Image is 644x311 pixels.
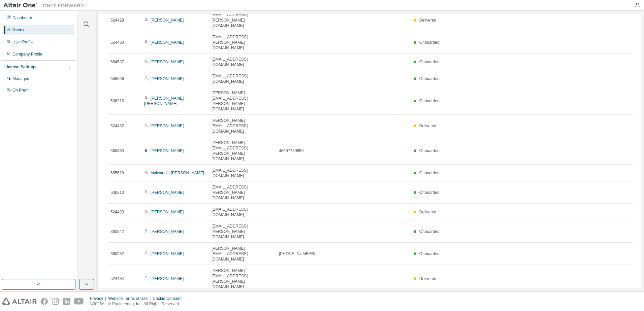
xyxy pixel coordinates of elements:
[108,296,153,301] div: Website Terms of Use
[90,296,108,301] div: Privacy
[212,223,273,240] span: [EMAIL_ADDRESS][PERSON_NAME][DOMAIN_NAME]
[110,76,124,81] span: 646556
[151,171,204,175] a: Malwandla [PERSON_NAME]
[419,276,437,281] span: Delivered
[419,99,440,103] span: Onboarded
[419,124,437,128] span: Delivered
[419,60,440,64] span: Onboarded
[419,251,440,256] span: Onboarded
[52,298,59,305] img: instagram.svg
[151,76,184,81] a: [PERSON_NAME]
[110,59,124,65] span: 684537
[4,64,36,70] div: License Settings
[419,40,440,45] span: Onboarded
[419,148,440,153] span: Onboarded
[212,90,273,112] span: [PERSON_NAME][EMAIL_ADDRESS][PERSON_NAME][DOMAIN_NAME]
[110,123,124,129] span: 524432
[151,276,184,281] a: [PERSON_NAME]
[151,229,184,234] a: [PERSON_NAME]
[90,301,186,307] p: © 2025 Altair Engineering, Inc. All Rights Reserved.
[151,60,184,64] a: [PERSON_NAME]
[74,298,84,305] img: youtube.svg
[110,148,124,153] span: 360883
[12,76,29,81] div: Managed
[110,209,124,215] span: 524433
[2,298,37,305] img: altair_logo.svg
[151,148,184,153] a: [PERSON_NAME]
[212,57,273,67] span: [EMAIL_ADDRESS][DOMAIN_NAME]
[212,118,273,134] span: [PERSON_NAME][EMAIL_ADDRESS][DOMAIN_NAME]
[12,39,34,45] div: User Profile
[110,18,124,23] span: 524429
[212,140,273,162] span: [PERSON_NAME][EMAIL_ADDRESS][PERSON_NAME][DOMAIN_NAME]
[151,190,184,195] a: [PERSON_NAME]
[419,171,440,175] span: Onboarded
[151,210,184,214] a: [PERSON_NAME]
[419,76,440,81] span: Onboarded
[212,12,273,28] span: [EMAIL_ADDRESS][PERSON_NAME][DOMAIN_NAME]
[212,207,273,217] span: [EMAIL_ADDRESS][DOMAIN_NAME]
[12,88,29,93] div: On Prem
[212,184,273,201] span: [EMAIL_ADDRESS][PERSON_NAME][DOMAIN_NAME]
[144,96,184,106] a: [PERSON_NAME] [PERSON_NAME]
[12,27,24,33] div: Users
[110,40,124,45] span: 524430
[279,148,303,153] span: 48507730990
[110,251,124,256] span: 360932
[3,2,88,9] img: Altair One
[419,229,440,234] span: Onboarded
[212,246,273,262] span: [PERSON_NAME][EMAIL_ADDRESS][DOMAIN_NAME]
[110,170,124,176] span: 685628
[151,18,184,23] a: [PERSON_NAME]
[110,229,124,234] span: 360942
[279,251,315,256] span: [PHONE_NUMBER]
[153,296,185,301] div: Cookie Consent
[212,73,273,84] span: [EMAIL_ADDRESS][DOMAIN_NAME]
[212,34,273,50] span: [EMAIL_ADDRESS][PERSON_NAME][DOMAIN_NAME]
[151,124,184,128] a: [PERSON_NAME]
[110,276,124,281] span: 524434
[419,210,437,214] span: Delivered
[12,51,42,57] div: Company Profile
[110,190,124,195] span: 636310
[212,168,273,178] span: [EMAIL_ADDRESS][DOMAIN_NAME]
[419,18,437,23] span: Delivered
[151,40,184,45] a: [PERSON_NAME]
[212,268,273,289] span: [PERSON_NAME][EMAIL_ADDRESS][PERSON_NAME][DOMAIN_NAME]
[63,298,70,305] img: linkedin.svg
[419,190,440,195] span: Onboarded
[41,298,48,305] img: facebook.svg
[151,251,184,256] a: [PERSON_NAME]
[12,15,32,21] div: Dashboard
[110,98,124,104] span: 636316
